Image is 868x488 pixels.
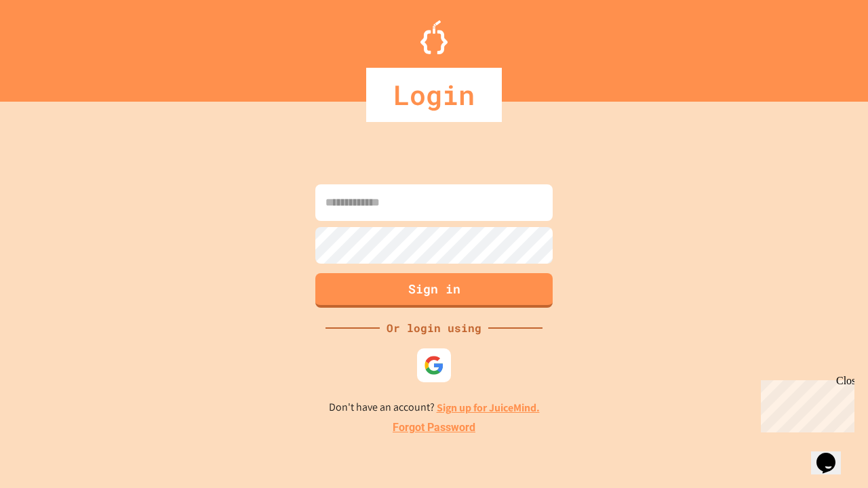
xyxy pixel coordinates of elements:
img: Logo.svg [420,20,448,54]
button: Sign in [315,273,553,308]
div: Chat with us now!Close [5,5,94,86]
a: Forgot Password [393,420,475,436]
div: Login [366,68,502,122]
div: Or login using [380,320,488,336]
img: google-icon.svg [424,355,444,375]
iframe: chat widget [811,434,854,474]
a: Sign up for JuiceMind. [437,401,540,415]
p: Don't have an account? [329,399,540,416]
iframe: chat widget [755,375,854,432]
